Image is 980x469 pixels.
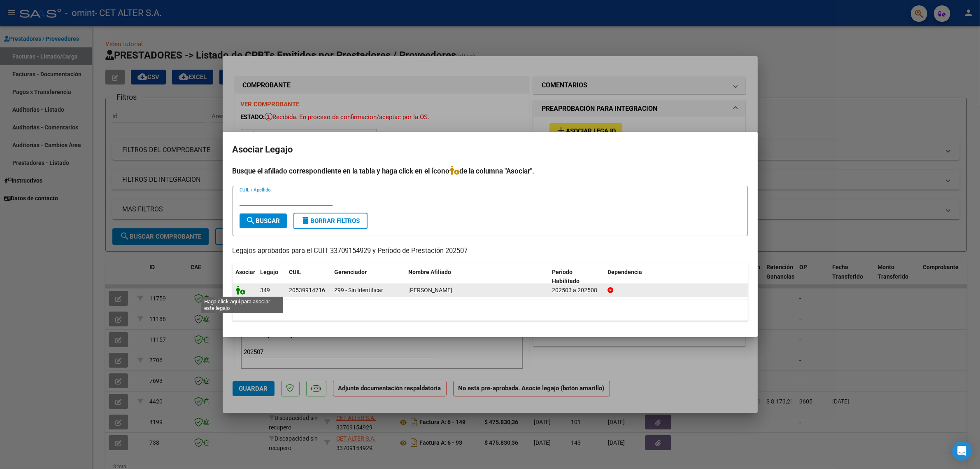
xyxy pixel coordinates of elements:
[952,441,972,461] div: Open Intercom Messenger
[289,286,326,295] div: 20539914716
[233,263,257,291] datatable-header-cell: Asociar
[246,216,256,225] mat-icon: search
[608,269,642,275] span: Dependencia
[233,166,748,176] h4: Busque el afiliado correspondiente en la tabla y haga click en el ícono de la columna "Asociar".
[405,263,549,291] datatable-header-cell: Nombre Afiliado
[240,213,287,228] button: Buscar
[549,263,604,291] datatable-header-cell: Periodo Habilitado
[301,216,311,225] mat-icon: delete
[289,269,302,275] span: CUIL
[233,142,748,157] h2: Asociar Legajo
[604,263,748,291] datatable-header-cell: Dependencia
[286,263,331,291] datatable-header-cell: CUIL
[409,269,452,275] span: Nombre Afiliado
[301,217,360,225] span: Borrar Filtros
[552,269,580,285] span: Periodo Habilitado
[552,286,601,295] div: 202503 a 202508
[246,217,280,225] span: Buscar
[261,287,270,293] span: 349
[409,287,453,293] span: LOZANO DIEZ LAUTARO ROMAN
[335,287,384,293] span: Z99 - Sin Identificar
[233,300,748,321] div: 1 registros
[335,269,367,275] span: Gerenciador
[257,263,286,291] datatable-header-cell: Legajo
[233,246,748,256] p: Legajos aprobados para el CUIT 33709154929 y Período de Prestación 202507
[261,269,279,275] span: Legajo
[236,269,256,275] span: Asociar
[293,213,368,229] button: Borrar Filtros
[331,263,405,291] datatable-header-cell: Gerenciador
